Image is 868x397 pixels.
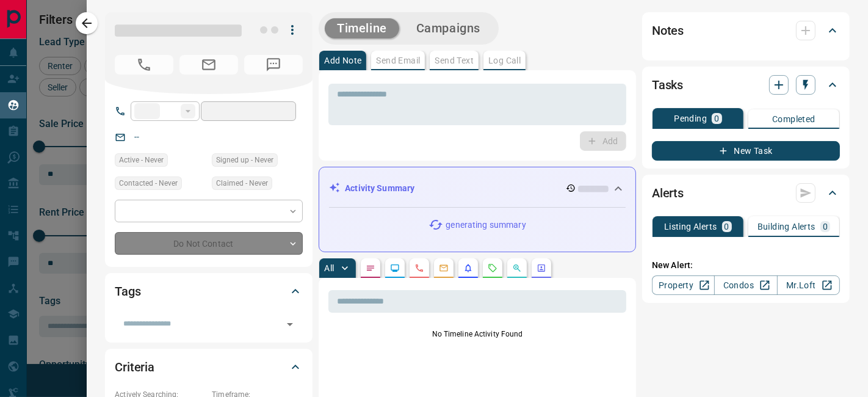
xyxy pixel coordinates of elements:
[216,177,268,189] span: Claimed - Never
[324,56,361,65] p: Add Note
[823,222,828,231] p: 0
[329,177,626,200] div: Activity Summary
[324,264,334,272] p: All
[115,277,303,306] div: Tags
[652,16,840,45] div: Notes
[652,275,715,295] a: Property
[674,114,707,123] p: Pending
[446,219,526,231] p: generating summary
[652,141,840,161] button: New Task
[115,55,173,75] span: No Number
[725,222,729,231] p: 0
[652,75,683,95] h2: Tasks
[345,182,414,195] p: Activity Summary
[652,70,840,100] div: Tasks
[134,132,139,142] a: --
[537,263,546,273] svg: Agent Actions
[244,55,303,75] span: No Number
[325,18,399,38] button: Timeline
[119,154,164,166] span: Active - Never
[777,275,840,295] a: Mr.Loft
[115,232,303,255] div: Do Not Contact
[115,282,140,301] h2: Tags
[119,177,178,189] span: Contacted - Never
[439,263,449,273] svg: Emails
[758,222,816,231] p: Building Alerts
[714,275,777,295] a: Condos
[488,263,497,273] svg: Requests
[463,263,473,273] svg: Listing Alerts
[328,329,626,340] p: No Timeline Activity Found
[404,18,493,38] button: Campaigns
[652,259,840,272] p: New Alert:
[390,263,400,273] svg: Lead Browsing Activity
[652,21,684,40] h2: Notes
[179,55,238,75] span: No Email
[216,154,273,166] span: Signed up - Never
[115,357,154,377] h2: Criteria
[772,115,816,123] p: Completed
[652,183,684,203] h2: Alerts
[664,222,717,231] p: Listing Alerts
[652,178,840,208] div: Alerts
[512,263,522,273] svg: Opportunities
[366,263,375,273] svg: Notes
[414,263,424,273] svg: Calls
[714,114,719,123] p: 0
[115,352,303,382] div: Criteria
[281,316,298,333] button: Open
